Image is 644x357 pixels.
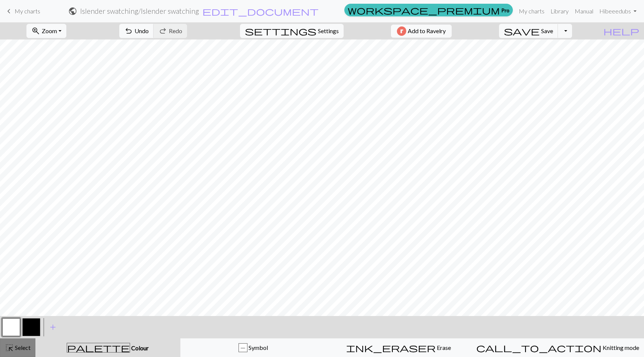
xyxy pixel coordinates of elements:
span: call_to_action [476,342,602,353]
a: Manual [572,4,596,19]
button: Save [499,24,558,38]
button: SettingsSettings [240,24,344,38]
button: Knitting mode [471,338,644,357]
span: Undo [135,27,149,34]
span: highlight_alt [5,342,14,353]
span: public [68,6,77,16]
span: Zoom [42,27,57,34]
button: Zoom [26,24,66,38]
span: Save [541,27,553,34]
span: Erase [436,344,451,351]
span: undo [124,26,133,36]
span: workspace_premium [348,5,500,15]
a: Pro [344,4,513,16]
span: save [504,26,540,36]
span: Knitting mode [602,344,639,351]
span: help [603,26,639,36]
button: Colour [35,338,180,357]
img: Ravelry [397,26,406,36]
span: Symbol [247,344,268,351]
span: ink_eraser [346,342,436,353]
span: Add to Ravelry [408,26,446,36]
span: Colour [130,344,149,351]
span: settings [245,26,316,36]
div: P [239,344,247,353]
i: Settings [245,26,316,35]
span: palette [67,342,130,353]
h2: Islender swatching / Islender swatching [80,7,199,15]
button: Add to Ravelry [391,25,452,38]
a: My charts [4,5,40,18]
button: P Symbol [180,338,326,357]
button: Erase [326,338,471,357]
span: zoom_in [31,26,40,36]
span: My charts [15,7,40,15]
span: add [48,322,57,332]
span: edit_document [202,6,319,16]
span: keyboard_arrow_left [4,6,13,16]
a: Hibeeedubs [596,4,640,19]
button: Undo [119,24,154,38]
a: My charts [516,4,547,19]
span: Select [14,344,31,351]
a: Library [547,4,572,19]
span: Settings [318,26,339,35]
